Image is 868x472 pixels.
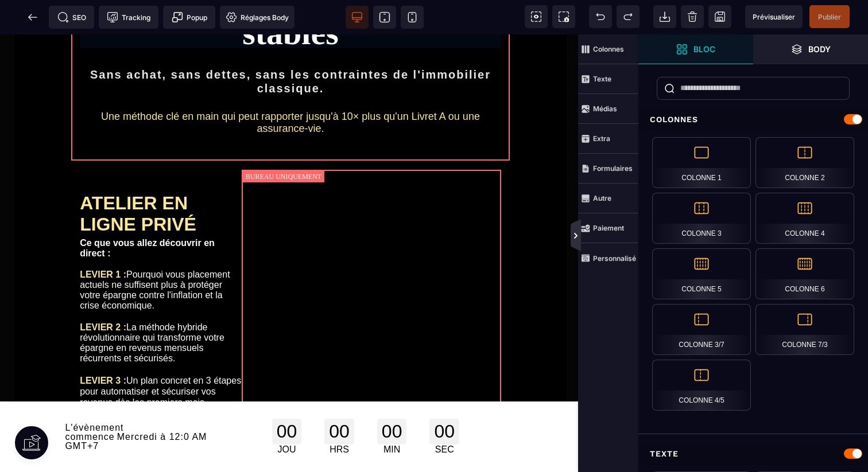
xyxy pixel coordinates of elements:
[578,64,638,94] span: Texte
[617,5,640,28] span: Rétablir
[652,193,751,244] div: Colonne 3
[593,194,611,202] strong: Autre
[638,109,868,130] div: Colonnes
[693,45,715,53] strong: Bloc
[429,384,459,410] div: 00
[80,288,126,298] b: LEVIER 2 :
[652,360,751,411] div: Colonne 4/5
[755,248,854,299] div: Colonne 6
[377,410,407,420] div: MIN
[90,34,495,60] span: Sans achat, sans dettes, sans les contraintes de l'immobilier classique.
[99,6,158,29] span: Code de suivi
[578,243,638,273] span: Personnalisé
[49,6,94,29] span: Métadata SEO
[57,11,86,23] span: SEO
[638,34,753,64] span: Ouvrir les blocs
[80,341,242,374] div: Un plan concret en 3 étapes pour automatiser et sécuriser vos revenus dès les premiers mois.
[578,34,638,64] span: Colonnes
[525,5,548,28] span: Voir les composants
[324,384,354,410] div: 00
[65,388,123,407] span: L'évènement commence
[324,410,354,420] div: HRS
[652,304,751,355] div: Colonne 3/7
[80,235,242,276] div: Pourquoi vous placement actuels ne suffisent plus à protéger votre épargne contre l'inflation et ...
[755,304,854,355] div: Colonne 7/3
[653,5,676,28] span: Importer
[346,6,369,29] span: Voir bureau
[80,288,242,329] div: La méthode hybride révolutionnaire qui transforme votre épargne en revenus mensuels récurrents et...
[101,76,480,100] span: Une méthode clé en main qui peut rapporter jusqu'à 10× plus qu'un Livret A ou une assurance-vie.
[578,124,638,154] span: Extra
[593,75,611,83] strong: Texte
[593,224,624,232] strong: Paiement
[638,443,868,465] div: Texte
[755,137,854,188] div: Colonne 2
[578,154,638,184] span: Formulaires
[578,213,638,243] span: Paiement
[589,5,612,28] span: Défaire
[107,11,150,23] span: Tracking
[578,184,638,213] span: Autre
[578,94,638,124] span: Médias
[401,6,424,29] span: Voir mobile
[652,248,751,299] div: Colonne 5
[272,410,302,420] div: JOU
[220,6,294,29] span: Favicon
[818,13,841,21] span: Publier
[593,254,636,263] strong: Personnalisé
[593,134,610,143] strong: Extra
[808,45,831,53] strong: Body
[745,5,803,28] span: Aperçu
[21,6,44,29] span: Retour
[272,384,302,410] div: 00
[163,6,215,29] span: Créer une alerte modale
[753,34,868,64] span: Ouvrir les calques
[80,158,242,201] div: ATELIER EN LIGNE PRIVÉ
[809,5,850,28] span: Enregistrer le contenu
[638,219,650,253] span: Afficher les vues
[373,6,396,29] span: Voir tablette
[593,164,633,173] strong: Formulaires
[172,11,207,23] span: Popup
[226,11,289,23] span: Réglages Body
[753,13,795,21] span: Prévisualiser
[429,410,459,420] div: SEC
[593,45,624,53] strong: Colonnes
[552,5,575,28] span: Capture d'écran
[65,397,207,416] span: Mercredi à 12:0 AM GMT+7
[755,193,854,244] div: Colonne 4
[681,5,704,28] span: Nettoyage
[80,204,217,224] b: Ce que vous allez découvrir en direct :
[652,137,751,188] div: Colonne 1
[708,5,731,28] span: Enregistrer
[377,384,407,410] div: 00
[80,341,126,351] b: LEVIER 3 :
[593,104,617,113] strong: Médias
